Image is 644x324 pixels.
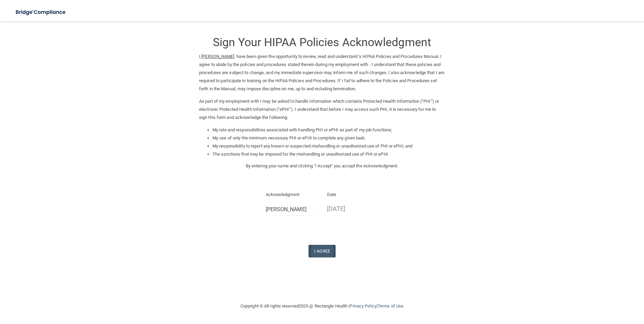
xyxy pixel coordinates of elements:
[213,134,445,142] li: My use of only the minimum necessary PHI or ePHI to complete any given task;
[199,295,445,317] div: Copyright © All rights reserved 2025 @ Rectangle Health | |
[327,203,379,214] p: [DATE]
[199,162,445,170] p: By entering your name and clicking "I Accept" you accept the Acknowledgment.
[199,53,445,93] p: I, , have been given the opportunity to review, read and understand ’s HIPAA Policies and Procedu...
[378,303,404,309] a: Terms of Use
[213,142,445,150] li: My responsibility to report any known or suspected mishandling or unauthorized use of PHI or ePHI...
[327,191,379,199] p: Date
[201,54,234,59] ins: [PERSON_NAME]
[10,5,72,19] img: bridge_compliance_login_screen.278c3ca4.svg
[213,126,445,134] li: My role and responsibilities associated with handling PHI or ePHI as part of my job functions;
[213,150,445,158] li: The sanctions that may be imposed for the mishandling or unauthorized use of PHI or ePHI
[350,303,376,309] a: Privacy Policy
[199,97,445,122] p: As part of my employment with I may be asked to handle information which contains Protected Healt...
[309,245,335,257] button: I Agree
[266,203,317,216] input: Full Name
[266,191,317,199] p: Acknowledgment
[199,36,445,48] h3: Sign Your HIPAA Policies Acknowledgment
